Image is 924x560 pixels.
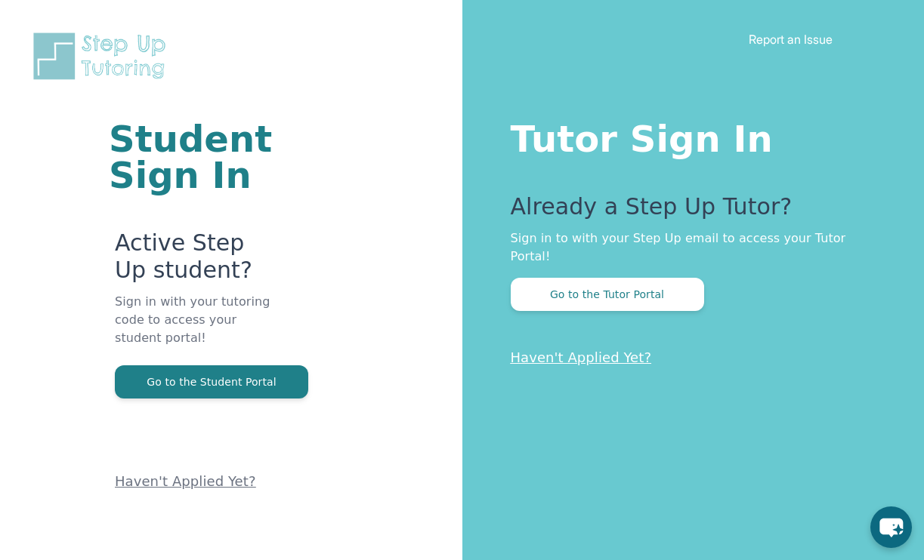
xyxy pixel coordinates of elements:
h1: Student Sign In [109,121,281,193]
a: Report an Issue [749,32,833,47]
a: Go to the Student Portal [115,374,308,389]
p: Already a Step Up Tutor? [511,193,864,229]
p: Active Step Up student? [115,229,281,293]
a: Go to the Tutor Portal [511,287,704,301]
button: Go to the Tutor Portal [511,278,704,311]
button: chat-button [870,506,912,548]
p: Sign in with your tutoring code to access your student portal! [115,293,281,365]
button: Go to the Student Portal [115,365,308,398]
p: Sign in to with your Step Up email to access your Tutor Portal! [511,229,864,266]
h1: Tutor Sign In [511,115,864,157]
img: Step Up Tutoring horizontal logo [30,30,175,82]
a: Haven't Applied Yet? [115,473,256,489]
a: Haven't Applied Yet? [511,349,652,365]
